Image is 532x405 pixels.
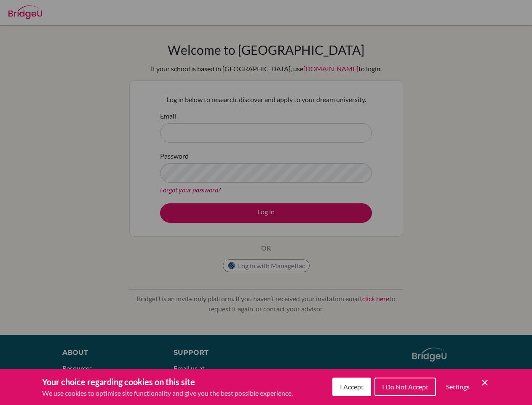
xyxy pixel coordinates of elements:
span: I Accept [340,383,364,391]
button: Save and close [480,378,490,388]
span: Settings [446,383,470,391]
h3: Your choice regarding cookies on this site [42,375,293,388]
button: I Do Not Accept [374,378,436,396]
button: Settings [439,378,476,395]
span: I Do Not Accept [382,383,428,391]
p: We use cookies to optimise site functionality and give you the best possible experience. [42,388,293,398]
button: I Accept [332,378,371,396]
